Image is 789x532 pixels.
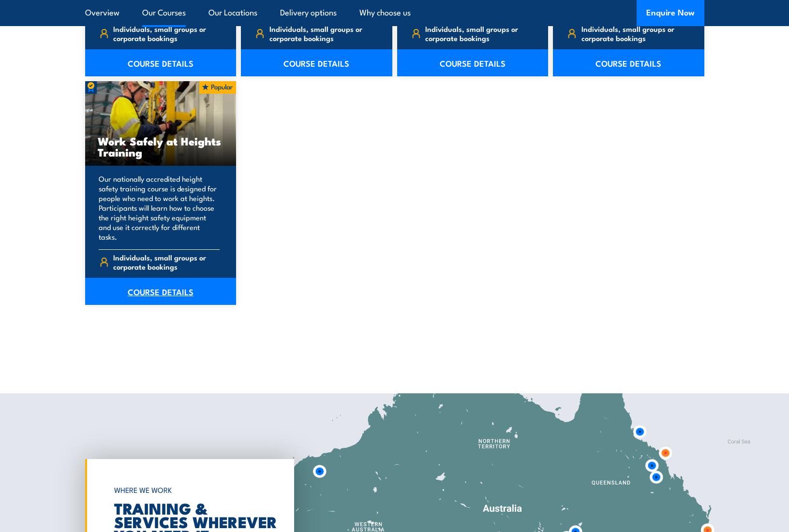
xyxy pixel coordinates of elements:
a: COURSE DETAILS [553,49,704,76]
a: COURSE DETAILS [85,49,237,76]
span: Individuals, small groups or corporate bookings [113,24,220,43]
a: COURSE DETAILS [397,49,549,76]
span: Individuals, small groups or corporate bookings [269,24,376,43]
a: COURSE DETAILS [85,278,237,305]
h3: Work Safely at Heights Training [98,135,224,158]
span: Individuals, small groups or corporate bookings [425,24,532,43]
h6: WHERE WE WORK [114,481,260,499]
p: Our nationally accredited height safety training course is designed for people who need to work a... [99,174,220,242]
span: Individuals, small groups or corporate bookings [113,253,220,271]
span: Individuals, small groups or corporate bookings [581,24,688,43]
a: COURSE DETAILS [241,49,392,76]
